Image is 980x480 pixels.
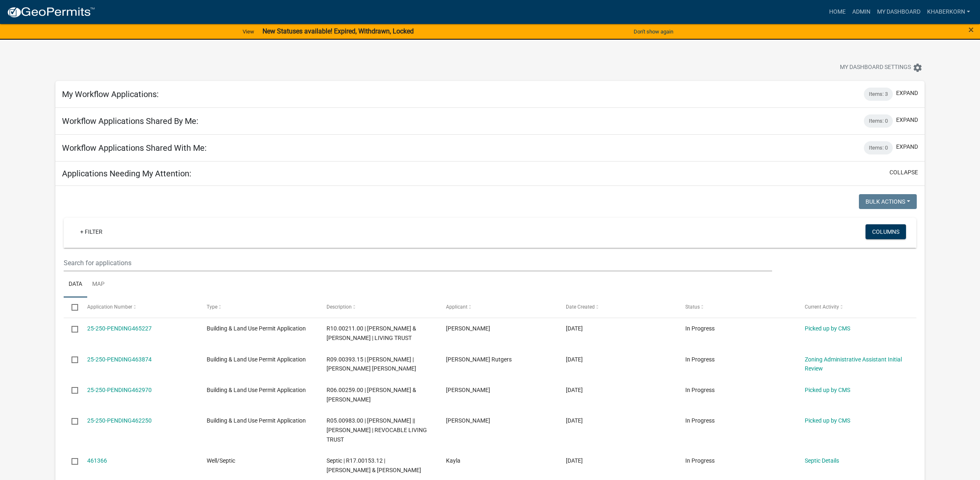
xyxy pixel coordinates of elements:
[968,25,974,35] button: Close
[199,297,318,317] datatable-header-cell: Type
[685,304,700,310] span: Status
[566,325,583,332] span: 08/18/2025
[87,387,152,393] a: 25-250-PENDING462970
[446,325,490,332] span: Jeff Gusa
[849,4,874,20] a: Admin
[64,254,773,271] input: Search for applications
[558,297,677,317] datatable-header-cell: Date Created
[62,143,207,153] h5: Workflow Applications Shared With Me:
[685,417,715,424] span: In Progress
[685,325,715,332] span: In Progress
[896,116,918,124] button: expand
[319,297,438,317] datatable-header-cell: Description
[889,168,918,177] button: collapse
[207,417,306,424] span: Building & Land Use Permit Application
[874,4,924,20] a: My Dashboard
[446,304,467,310] span: Applicant
[685,356,715,363] span: In Progress
[87,271,110,298] a: Map
[87,457,107,464] a: 461366
[566,356,583,363] span: 08/14/2025
[896,89,918,97] button: expand
[64,271,87,298] a: Data
[87,356,152,363] a: 25-250-PENDING463874
[207,325,306,332] span: Building & Land Use Permit Application
[446,457,460,464] span: Kayla
[327,417,427,443] span: R05.00983.00 | COLE L ROEMER || JAMES D ROEMER | REVOCABLE LIVING TRUST
[805,356,902,372] a: Zoning Administrative Assistant Initial Review
[896,143,918,151] button: expand
[327,457,421,473] span: Septic | R17.00153.12 | RUSSELL & ASHLEY RILEY
[924,4,973,20] a: khaberkorn
[685,387,715,393] span: In Progress
[685,457,715,464] span: In Progress
[207,304,217,310] span: Type
[262,27,414,35] strong: New Statuses available! Expired, Withdrawn, Locked
[207,457,235,464] span: Well/Septic
[438,297,558,317] datatable-header-cell: Applicant
[833,59,929,76] button: My Dashboard Settingssettings
[805,457,839,464] a: Septic Details
[805,325,850,332] a: Picked up by CMS
[87,325,152,332] a: 25-250-PENDING465227
[805,417,850,424] a: Picked up by CMS
[805,387,850,393] a: Picked up by CMS
[677,297,797,317] datatable-header-cell: Status
[446,417,490,424] span: Jim Roemer
[566,417,583,424] span: 08/11/2025
[859,194,917,209] button: Bulk Actions
[207,356,306,363] span: Building & Land Use Permit Application
[62,89,159,99] h5: My Workflow Applications:
[446,356,512,363] span: Jerald Rutgers
[64,297,79,317] datatable-header-cell: Select
[74,224,109,239] a: + Filter
[239,25,258,38] a: View
[630,25,677,38] button: Don't show again
[62,116,198,126] h5: Workflow Applications Shared By Me:
[805,304,839,310] span: Current Activity
[566,387,583,393] span: 08/12/2025
[566,304,595,310] span: Date Created
[62,169,191,178] h5: Applications Needing My Attention:
[446,387,490,393] span: Melinda Smith
[797,297,916,317] datatable-header-cell: Current Activity
[327,325,416,341] span: R10.00211.00 | CHARLES G & MARLENE J MAYHEW | LIVING TRUST
[826,4,849,20] a: Home
[864,114,893,128] div: Items: 0
[864,141,893,154] div: Items: 0
[87,417,152,424] a: 25-250-PENDING462250
[840,63,911,73] span: My Dashboard Settings
[864,88,893,101] div: Items: 3
[968,24,974,36] span: ×
[866,224,906,239] button: Columns
[327,387,416,403] span: R06.00259.00 | STEVEN M & STACY J MILLER
[87,304,132,310] span: Application Number
[327,304,352,310] span: Description
[566,457,583,464] span: 08/08/2025
[79,297,199,317] datatable-header-cell: Application Number
[327,356,416,372] span: R09.00393.15 | WILLIAM K ANGERMAN | JOANN M HOLT ANGERMAN
[207,387,306,393] span: Building & Land Use Permit Application
[913,63,923,73] i: settings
